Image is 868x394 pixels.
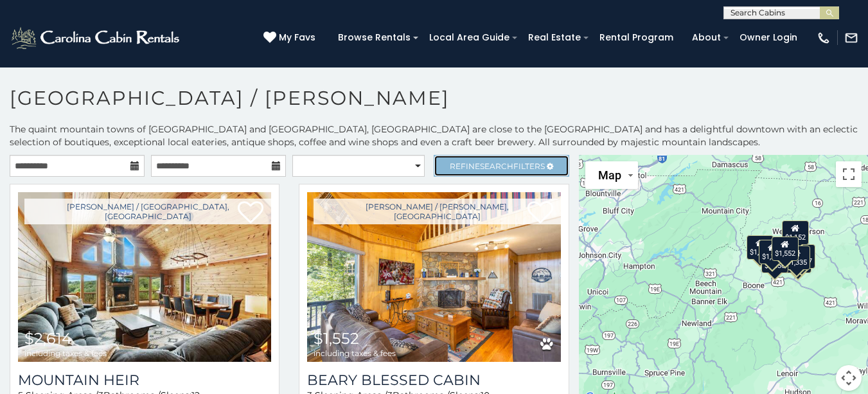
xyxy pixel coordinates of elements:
[817,31,831,45] img: phone-regular-white.png
[314,349,396,357] span: including taxes & fees
[788,244,815,269] div: $1,417
[759,239,786,264] div: $1,292
[279,31,315,44] span: My Favs
[783,245,810,269] div: $1,335
[836,161,862,187] button: Toggle fullscreen view
[18,192,271,362] a: Mountain Heir $2,614 including taxes & fees
[307,372,560,389] a: Beary Blessed Cabin
[761,248,788,273] div: $1,556
[781,220,808,245] div: $1,152
[314,199,560,224] a: [PERSON_NAME] / [PERSON_NAME], [GEOGRAPHIC_DATA]
[593,28,680,48] a: Rental Program
[24,329,72,348] span: $2,614
[771,237,798,261] div: $1,552
[18,192,271,362] img: Mountain Heir
[598,168,621,182] span: Map
[434,155,569,177] a: RefineSearchFilters
[307,192,560,362] img: Beary Blessed Cabin
[784,249,811,273] div: $2,614
[18,372,271,389] a: Mountain Heir
[10,25,183,51] img: White-1-2.png
[733,28,804,48] a: Owner Login
[686,28,727,48] a: About
[24,349,107,357] span: including taxes & fees
[585,161,638,189] button: Change map style
[423,28,516,48] a: Local Area Guide
[450,161,545,171] span: Refine Filters
[332,28,417,48] a: Browse Rentals
[522,28,587,48] a: Real Estate
[314,329,359,348] span: $1,552
[307,192,560,362] a: Beary Blessed Cabin $1,552 including taxes & fees
[747,235,774,260] div: $1,133
[836,365,862,391] button: Map camera controls
[480,161,513,171] span: Search
[24,199,271,224] a: [PERSON_NAME] / [GEOGRAPHIC_DATA], [GEOGRAPHIC_DATA]
[263,31,319,45] a: My Favs
[844,31,858,45] img: mail-regular-white.png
